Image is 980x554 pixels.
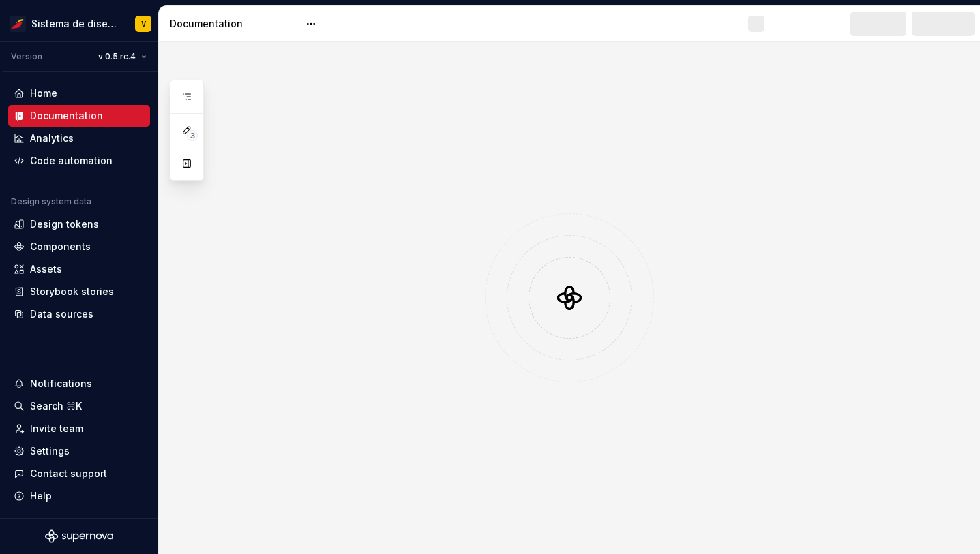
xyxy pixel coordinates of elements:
[30,444,70,458] div: Settings
[30,377,92,390] div: Notifications
[92,47,153,66] button: v 0.5.rc.4
[31,17,119,31] div: Sistema de diseño Iberia
[8,463,150,484] button: Contact support
[8,258,150,280] a: Assets
[3,9,155,38] button: Sistema de diseño IberiaV
[30,399,82,413] div: Search ⌘K
[8,303,150,325] a: Data sources
[30,489,52,503] div: Help
[8,373,150,395] button: Notifications
[8,236,150,258] a: Components
[8,395,150,417] button: Search ⌘K
[30,154,113,168] div: Code automation
[141,18,146,29] div: V
[30,307,93,321] div: Data sources
[8,82,150,104] a: Home
[8,485,150,507] button: Help
[30,285,114,298] div: Storybook stories
[8,281,150,303] a: Storybook stories
[10,16,26,32] img: 55604660-494d-44a9-beb2-692398e9940a.png
[30,467,107,480] div: Contact support
[98,51,136,62] span: v 0.5.rc.4
[11,51,42,62] div: Version
[187,130,198,141] span: 3
[30,262,62,276] div: Assets
[45,529,113,543] svg: Supernova Logo
[8,213,150,235] a: Design tokens
[8,418,150,440] a: Invite team
[8,150,150,172] a: Code automation
[30,87,57,100] div: Home
[30,240,91,253] div: Components
[30,217,99,231] div: Design tokens
[170,17,299,31] div: Documentation
[30,109,103,123] div: Documentation
[8,440,150,462] a: Settings
[30,422,83,435] div: Invite team
[8,105,150,127] a: Documentation
[11,196,91,207] div: Design system data
[8,127,150,149] a: Analytics
[30,132,74,145] div: Analytics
